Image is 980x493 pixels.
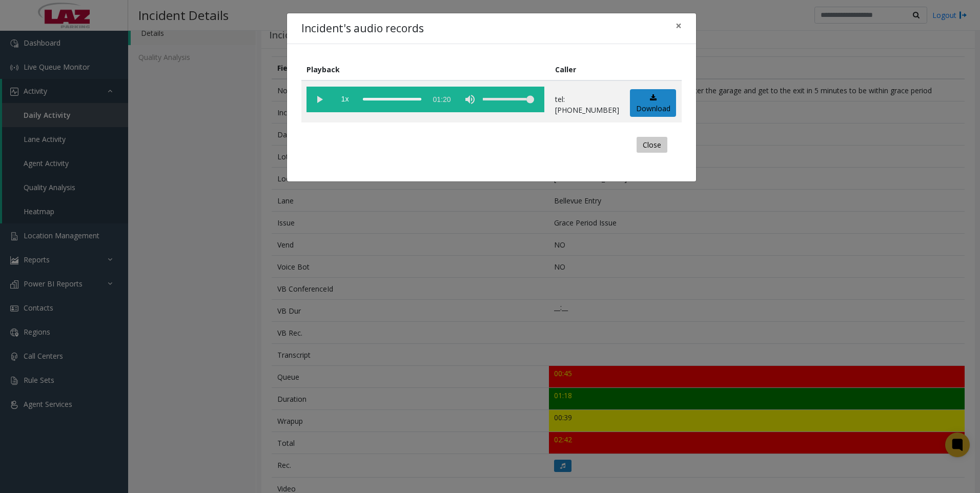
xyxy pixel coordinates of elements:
[332,87,358,112] span: playback speed button
[637,137,667,153] button: Close
[301,20,424,37] h4: Incident's audio records
[676,18,682,33] span: ×
[668,13,689,38] button: Close
[555,94,619,115] p: tel:[PHONE_NUMBER]
[630,89,676,117] a: Download
[550,58,625,80] th: Caller
[363,87,421,112] div: scrub bar
[301,58,550,80] th: Playback
[483,87,534,112] div: volume level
